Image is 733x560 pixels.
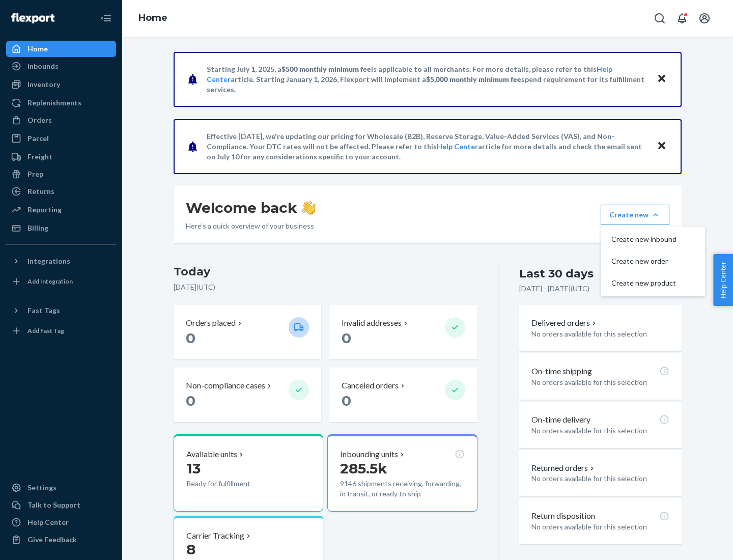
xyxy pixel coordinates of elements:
[281,65,371,73] span: $500 monthly minimum fee
[11,13,54,23] img: Flexport logo
[650,8,670,29] button: Open Search Box
[6,497,116,513] a: Talk to Support
[27,326,64,335] div: Add Fast Tag
[340,460,387,477] span: 285.5k
[207,131,647,162] p: Effective [DATE], we're updating our pricing for Wholesale (B2B), Reserve Storage, Value-Added Se...
[531,377,669,387] p: No orders available for this selection
[27,500,80,510] div: Talk to Support
[186,460,201,477] span: 13
[27,152,52,162] div: Freight
[96,8,116,29] button: Close Navigation
[6,112,116,128] a: Orders
[6,58,116,74] a: Inbounds
[655,139,668,154] button: Close
[6,76,116,93] a: Inventory
[6,531,116,548] button: Give Feedback
[601,205,669,225] button: Create newCreate new inboundCreate new orderCreate new product
[340,479,464,499] p: 9146 shipments receiving, forwarding, in transit, or ready to ship
[611,279,676,287] span: Create new product
[340,449,398,460] p: Inbounding units
[138,12,167,23] a: Home
[186,530,244,542] p: Carrier Tracking
[186,479,280,489] p: Ready for fulfillment
[174,368,321,422] button: Non-compliance cases 0
[531,366,592,377] p: On-time shipping
[186,317,236,329] p: Orders placed
[531,522,669,532] p: No orders available for this selection
[531,510,595,522] p: Return disposition
[6,183,116,200] a: Returns
[531,414,590,426] p: On-time delivery
[27,277,73,286] div: Add Integration
[6,480,116,496] a: Settings
[6,253,116,269] button: Integrations
[694,8,715,29] button: Open account menu
[327,434,477,512] button: Inbounding units285.5k9146 shipments receiving, forwarding, in transit, or ready to ship
[27,205,62,215] div: Reporting
[27,517,69,527] div: Help Center
[672,8,692,29] button: Open notifications
[186,199,316,217] h1: Welcome back
[655,72,668,87] button: Close
[519,266,594,282] div: Last 30 days
[531,473,669,484] p: No orders available for this selection
[603,250,703,272] button: Create new order
[6,220,116,236] a: Billing
[531,317,598,329] p: Delivered orders
[329,305,477,359] button: Invalid addresses 0
[6,149,116,165] a: Freight
[174,305,321,359] button: Orders placed 0
[611,236,676,243] span: Create new inbound
[437,142,478,151] a: Help Center
[342,329,351,347] span: 0
[27,133,49,144] div: Parcel
[6,302,116,319] button: Fast Tags
[6,41,116,57] a: Home
[186,380,265,391] p: Non-compliance cases
[186,221,316,231] p: Here’s a quick overview of your business
[531,462,596,474] button: Returned orders
[713,254,733,306] button: Help Center
[174,434,323,512] button: Available units13Ready for fulfillment
[301,201,316,215] img: hand-wave emoji
[174,282,477,292] p: [DATE] ( UTC )
[27,44,48,54] div: Home
[186,449,237,460] p: Available units
[207,64,647,95] p: Starting July 1, 2025, a is applicable to all merchants. For more details, please refer to this a...
[27,186,54,197] div: Returns
[27,61,59,71] div: Inbounds
[6,202,116,218] a: Reporting
[27,305,60,316] div: Fast Tags
[6,323,116,339] a: Add Fast Tag
[6,130,116,147] a: Parcel
[611,258,676,265] span: Create new order
[342,380,399,391] p: Canceled orders
[531,329,669,339] p: No orders available for this selection
[186,541,195,558] span: 8
[27,535,77,545] div: Give Feedback
[342,317,402,329] p: Invalid addresses
[27,115,52,125] div: Orders
[342,392,351,409] span: 0
[6,273,116,290] a: Add Integration
[27,169,43,179] div: Prep
[27,256,70,266] div: Integrations
[27,483,57,493] div: Settings
[6,95,116,111] a: Replenishments
[426,75,521,83] span: $5,000 monthly minimum fee
[329,368,477,422] button: Canceled orders 0
[130,4,176,33] ol: breadcrumbs
[6,514,116,530] a: Help Center
[174,264,477,280] h3: Today
[27,79,60,90] div: Inventory
[519,284,589,294] p: [DATE] - [DATE] ( UTC )
[186,392,195,409] span: 0
[6,166,116,182] a: Prep
[531,426,669,436] p: No orders available for this selection
[603,272,703,294] button: Create new product
[27,223,48,233] div: Billing
[603,229,703,250] button: Create new inbound
[186,329,195,347] span: 0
